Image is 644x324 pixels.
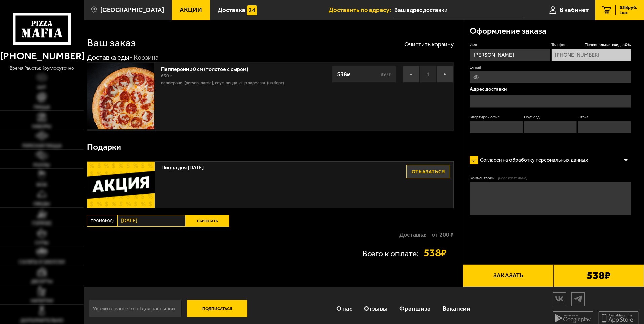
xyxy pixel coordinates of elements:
[586,270,611,281] b: 538 ₽
[161,73,172,79] span: 630 г
[329,7,394,13] span: Доставить по адресу:
[161,64,255,72] a: Пепперони 30 см (толстое с сыром)
[31,279,53,284] span: Десерты
[330,297,358,319] a: О нас
[100,7,164,13] span: [GEOGRAPHIC_DATA]
[87,215,117,227] label: Промокод:
[498,175,527,181] span: (необязательно)
[437,66,453,83] button: +
[87,53,132,62] a: Доставка еды-
[394,4,523,16] input: Ваш адрес доставки
[33,163,50,167] span: Роллы
[393,297,437,319] a: Франшиза
[362,250,419,258] p: Всего к оплате:
[470,114,523,120] label: Квартира / офис
[161,162,381,170] span: Пицца дня [DATE]
[560,7,589,13] span: В кабинет
[31,298,53,303] span: Напитки
[399,232,427,238] p: Доставка:
[578,114,631,120] label: Этаж
[33,201,50,206] span: Обеды
[470,42,550,48] label: Имя
[470,49,550,61] input: Имя
[20,318,63,323] span: Дополнительно
[572,293,584,305] img: tg
[22,143,62,148] span: Римская пицца
[553,293,566,305] img: vk
[424,248,454,258] strong: 538 ₽
[218,7,245,13] span: Доставка
[186,215,229,227] button: Сбросить
[551,49,631,61] input: +7 (
[404,41,454,47] button: Очистить корзину
[470,154,595,167] label: Согласен на обработку персональных данных
[470,175,631,181] label: Комментарий
[432,232,454,238] strong: от 200 ₽
[406,165,450,178] button: Отказаться
[32,124,51,129] span: Наборы
[87,38,136,48] h1: Ваш заказ
[32,221,52,226] span: Горячее
[37,85,46,90] span: Хит
[134,53,159,62] div: Корзина
[89,300,182,317] input: Укажите ваш e-mail для рассылки
[551,42,631,48] label: Телефон
[420,66,437,83] span: 1
[34,105,50,109] span: Пицца
[620,11,637,15] span: 1 шт.
[35,240,49,245] span: Супы
[87,143,121,151] h3: Подарки
[84,20,463,287] div: 0 0
[470,27,546,35] h3: Оформление заказа
[470,87,631,92] p: Адрес доставки
[463,264,553,287] button: Заказать
[180,7,202,13] span: Акции
[380,72,392,77] s: 897 ₽
[585,42,631,48] span: Персональная скидка 0 %
[161,80,310,86] p: пепперони, [PERSON_NAME], соус-пицца, сыр пармезан (на борт).
[247,5,257,15] img: 15daf4d41897b9f0e9f617042186c801.svg
[524,114,577,120] label: Подъезд
[403,66,420,83] button: −
[187,300,248,317] button: Подписаться
[470,65,631,70] label: E-mail
[437,297,476,319] a: Вакансии
[335,68,352,81] strong: 538 ₽
[358,297,393,319] a: Отзывы
[19,259,65,264] span: Салаты и закуски
[36,182,47,187] span: WOK
[470,71,631,83] input: @
[620,5,637,10] span: 538 руб.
